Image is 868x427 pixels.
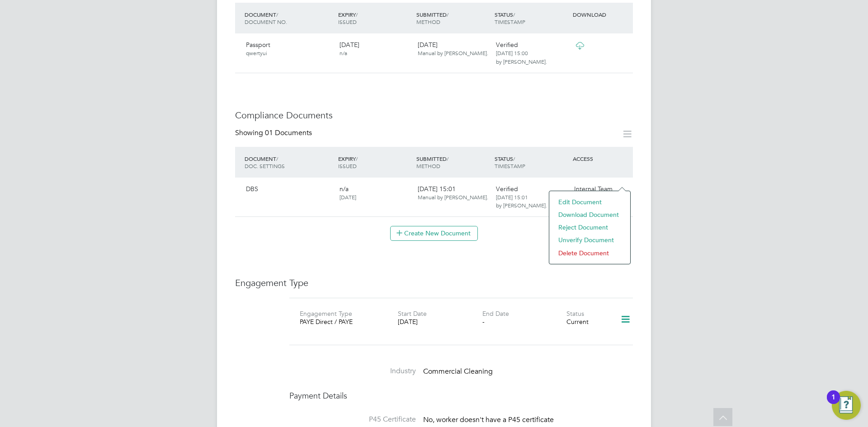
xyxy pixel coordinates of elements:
[447,11,448,18] span: /
[571,6,633,23] div: DOWNLOAD
[492,150,571,174] div: STATUS
[245,18,287,25] span: DOCUMENT NO.
[418,193,488,201] span: Manual by [PERSON_NAME].
[554,196,626,208] li: Edit Document
[289,366,416,376] label: Industry
[513,155,515,162] span: /
[447,155,448,162] span: /
[554,234,626,246] li: Unverify Document
[289,390,633,401] h4: Payment Details
[492,6,571,30] div: STATUS
[513,11,515,18] span: /
[414,150,492,174] div: SUBMITTED
[554,208,626,221] li: Download Document
[423,415,554,424] span: No, worker doesn't have a P45 certificate
[340,193,356,201] span: [DATE]
[482,318,566,326] div: -
[495,18,525,25] span: TIMESTAMP
[496,58,547,65] span: by [PERSON_NAME].
[276,11,278,18] span: /
[418,185,488,201] span: [DATE] 15:01
[566,318,609,326] div: Current
[566,310,584,318] label: Status
[265,128,312,137] span: 01 Documents
[340,49,347,56] span: n/a
[416,162,440,169] span: METHOD
[245,162,285,169] span: DOC. SETTINGS
[235,109,633,121] h3: Compliance Documents
[496,185,518,193] span: Verified
[831,397,835,409] div: 1
[340,185,349,193] span: n/a
[246,185,258,193] span: DBS
[242,37,336,61] div: Passport
[242,150,336,174] div: DOCUMENT
[398,318,482,326] div: [DATE]
[242,6,336,30] div: DOCUMENT
[496,49,528,56] span: [DATE] 15:00
[235,277,633,289] h3: Engagement Type
[336,150,414,174] div: EXPIRY
[496,41,518,49] span: Verified
[276,155,278,162] span: /
[423,367,493,376] span: Commercial Cleaning
[495,162,525,169] span: TIMESTAMP
[482,310,509,318] label: End Date
[390,226,478,240] button: Create New Document
[418,49,488,56] span: Manual by [PERSON_NAME].
[336,6,414,30] div: EXPIRY
[336,37,414,61] div: [DATE]
[398,310,427,318] label: Start Date
[832,391,861,420] button: Open Resource Center, 1 new notification
[300,310,352,318] label: Engagement Type
[356,155,358,162] span: /
[338,18,357,25] span: ISSUED
[416,18,440,25] span: METHOD
[414,37,492,61] div: [DATE]
[235,128,314,138] div: Showing
[246,49,267,56] span: qwertyui
[496,193,547,209] span: [DATE] 15:01 by [PERSON_NAME].
[571,150,633,167] div: ACCESS
[554,221,626,234] li: Reject Document
[338,162,357,169] span: ISSUED
[554,247,626,259] li: Delete Document
[414,6,492,30] div: SUBMITTED
[356,11,358,18] span: /
[300,318,384,326] div: PAYE Direct / PAYE
[574,185,613,201] span: Internal Team & Workers
[289,415,416,424] label: P45 Certificate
